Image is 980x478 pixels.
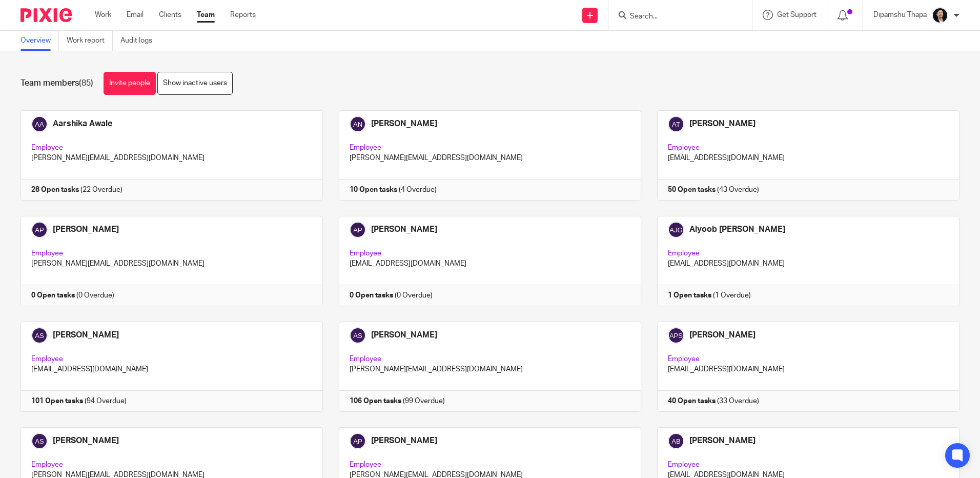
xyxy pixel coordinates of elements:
p: Dipamshu Thapa [873,10,927,20]
a: Team [197,10,215,20]
a: Overview [21,31,59,51]
a: Work [95,10,111,20]
span: (85) [79,79,93,87]
img: Pixie [21,8,72,22]
input: Search [629,12,721,22]
a: Clients [159,10,181,20]
span: Get Support [777,11,816,18]
a: Email [127,10,144,20]
img: Dipamshu2.jpg [932,7,948,24]
h1: Team members [21,78,93,89]
a: Invite people [104,72,156,95]
a: Work report [67,31,113,51]
a: Audit logs [120,31,160,51]
a: Reports [230,10,256,20]
a: Show inactive users [157,72,233,95]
